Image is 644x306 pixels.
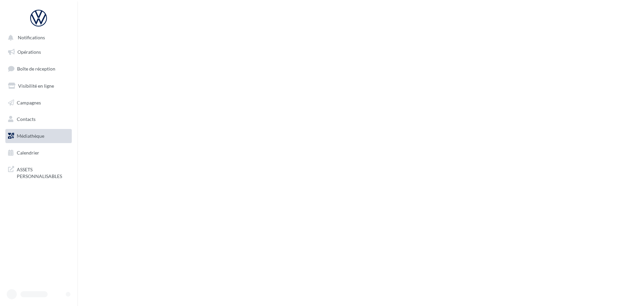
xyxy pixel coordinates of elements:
[17,99,41,105] span: Campagnes
[4,112,73,126] a: Contacts
[4,162,73,182] a: ASSETS PERSONNALISABLES
[17,116,36,122] span: Contacts
[17,66,55,72] span: Boîte de réception
[4,79,73,93] a: Visibilité en ligne
[4,129,73,143] a: Médiathèque
[4,96,73,110] a: Campagnes
[17,133,44,139] span: Médiathèque
[17,165,69,179] span: ASSETS PERSONNALISABLES
[17,49,41,55] span: Opérations
[4,146,73,160] a: Calendrier
[18,83,54,89] span: Visibilité en ligne
[18,35,45,41] span: Notifications
[4,61,73,76] a: Boîte de réception
[4,45,73,59] a: Opérations
[17,150,39,156] span: Calendrier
